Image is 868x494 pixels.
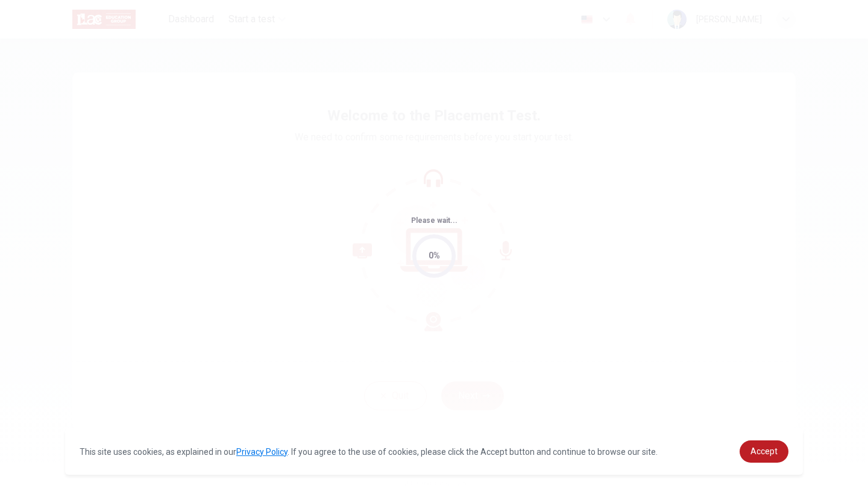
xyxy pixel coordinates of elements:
[740,440,788,463] a: dismiss cookie message
[429,249,440,263] div: 0%
[236,447,288,457] a: Privacy Policy
[65,428,803,475] div: cookieconsent
[411,216,458,225] span: Please wait...
[80,447,658,457] span: This site uses cookies, as explained in our . If you agree to the use of cookies, please click th...
[750,446,778,456] span: Accept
